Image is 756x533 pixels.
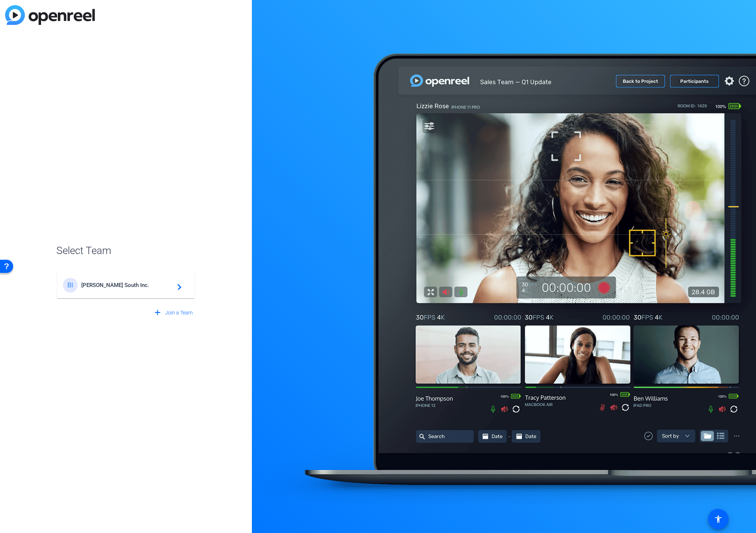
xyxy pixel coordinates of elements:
[56,243,195,258] span: Select Team
[714,515,723,523] mat-icon: accessibility
[81,282,173,288] span: [PERSON_NAME] South Inc.
[153,308,162,317] mat-icon: add
[63,278,78,292] div: BI
[165,309,193,317] span: Join a Team
[150,306,195,320] button: Join a Team
[173,281,182,290] mat-icon: navigate_next
[5,5,95,25] img: blue-gradient.svg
